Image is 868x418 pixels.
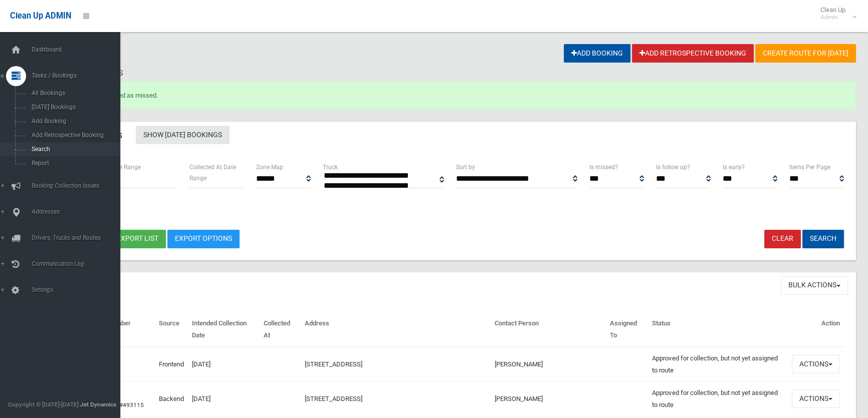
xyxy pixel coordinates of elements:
td: Frontend [155,347,188,382]
th: Intended Collection Date [188,312,259,347]
span: Drivers, Trucks and Routes [29,234,127,241]
button: Bulk Actions [781,276,848,295]
span: All Bookings [29,90,119,97]
button: Search [802,230,844,248]
th: Collected At [260,312,301,347]
span: Communication Log [29,260,127,267]
td: Approved for collection, but not yet assigned to route [648,381,788,416]
th: Source [155,312,188,347]
div: Booking marked as missed. [44,82,856,110]
th: Assigned To [606,312,648,347]
a: Add Booking [564,44,630,63]
small: Admin [820,14,845,21]
td: [DATE] [188,381,259,416]
button: Export list [109,230,166,248]
th: Status [648,312,788,347]
span: Copyright © [DATE]-[DATE] [8,401,79,408]
td: Approved for collection, but not yet assigned to route [648,347,788,382]
td: [PERSON_NAME] [491,347,606,382]
span: Clean Up [815,6,855,21]
a: Add Retrospective Booking [632,44,754,63]
a: Clear [764,230,801,248]
a: [STREET_ADDRESS] [305,395,362,402]
td: [PERSON_NAME] [491,381,606,416]
span: [DATE] Bookings [29,104,119,111]
span: Tasks / Bookings [29,72,127,79]
a: [STREET_ADDRESS] [305,360,362,368]
a: Create route for [DATE] [755,44,856,63]
button: Actions [792,355,840,373]
span: Clean Up ADMIN [10,11,71,21]
span: Addresses [29,208,127,215]
span: Settings [29,286,127,293]
a: Show [DATE] Bookings [136,126,230,144]
th: Action [788,312,844,347]
label: Truck [323,162,338,173]
th: Address [301,312,491,347]
a: #493115 [119,401,144,408]
span: Search [29,146,119,153]
span: Booking Collection Issues [29,182,127,189]
th: Contact Person [491,312,606,347]
span: Dashboard [29,46,127,53]
span: Report [29,160,119,167]
span: Add Booking [29,118,119,125]
td: Backend [155,381,188,416]
td: [DATE] [188,347,259,382]
button: Actions [792,389,840,408]
a: Export Options [167,230,240,248]
span: Add Retrospective Booking [29,132,119,139]
strong: Jet Dynamics [80,401,116,408]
